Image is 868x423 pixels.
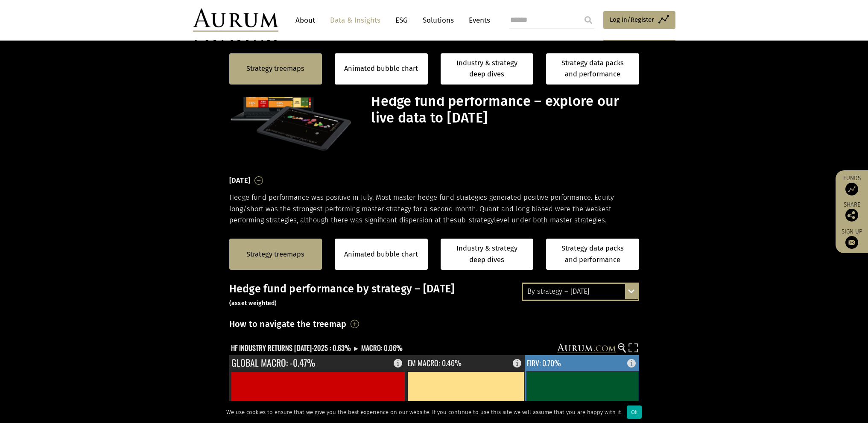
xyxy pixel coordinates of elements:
[229,283,639,308] h3: Hedge fund performance by strategy – [DATE]
[229,317,347,331] h3: How to navigate the treemap
[610,15,654,25] span: Log in/Register
[454,216,494,224] span: sub-strategy
[291,12,319,28] a: About
[840,175,864,195] a: Funds
[246,63,304,74] a: Strategy treemaps
[840,202,864,222] div: Share
[465,12,490,28] a: Events
[246,249,304,260] a: Strategy treemaps
[546,239,639,270] a: Strategy data packs and performance
[418,12,458,28] a: Solutions
[229,300,277,307] small: (asset weighted)
[580,12,597,29] input: Submit
[229,192,639,226] p: Hedge fund performance was positive in July. Most master hedge fund strategies generated positive...
[840,228,864,249] a: Sign up
[441,53,534,85] a: Industry & strategy deep dives
[845,209,858,222] img: Share this post
[371,93,637,126] h1: Hedge fund performance – explore our live data to [DATE]
[627,405,642,419] div: Ok
[845,183,858,195] img: Access Funds
[845,236,858,249] img: Sign up to our newsletter
[229,174,251,187] h3: [DATE]
[326,12,385,28] a: Data & Insights
[193,9,278,32] img: Aurum
[523,284,638,299] div: By strategy – [DATE]
[344,249,418,260] a: Animated bubble chart
[546,53,639,85] a: Strategy data packs and performance
[391,12,412,28] a: ESG
[344,63,418,74] a: Animated bubble chart
[603,11,675,29] a: Log in/Register
[441,239,534,270] a: Industry & strategy deep dives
